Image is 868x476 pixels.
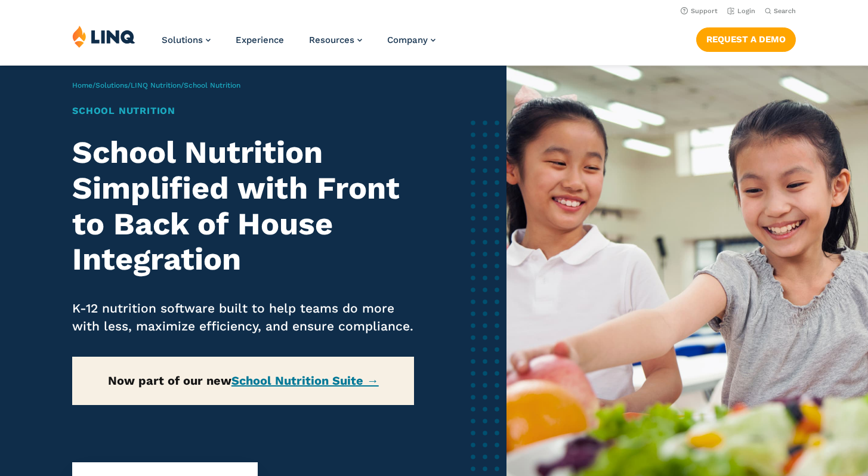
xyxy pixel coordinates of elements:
[184,81,240,89] span: School Nutrition
[696,25,796,51] nav: Button Navigation
[309,35,354,45] span: Resources
[162,35,203,45] span: Solutions
[72,299,414,335] p: K-12 nutrition software built to help teams do more with less, maximize efficiency, and ensure co...
[231,373,379,388] a: School Nutrition Suite →
[72,81,240,89] span: / / /
[95,81,128,89] a: Solutions
[72,81,92,89] a: Home
[727,7,755,15] a: Login
[72,135,414,277] h2: School Nutrition Simplified with Front to Back of House Integration
[162,35,211,45] a: Solutions
[681,7,718,15] a: Support
[236,35,284,45] a: Experience
[696,27,796,51] a: Request a Demo
[72,104,414,118] h1: School Nutrition
[387,35,428,45] span: Company
[108,373,379,388] strong: Now part of our new
[387,35,435,45] a: Company
[765,7,796,16] button: Open Search Bar
[131,81,181,89] a: LINQ Nutrition
[162,25,435,64] nav: Primary Navigation
[774,7,796,15] span: Search
[72,25,135,48] img: LINQ | K‑12 Software
[309,35,362,45] a: Resources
